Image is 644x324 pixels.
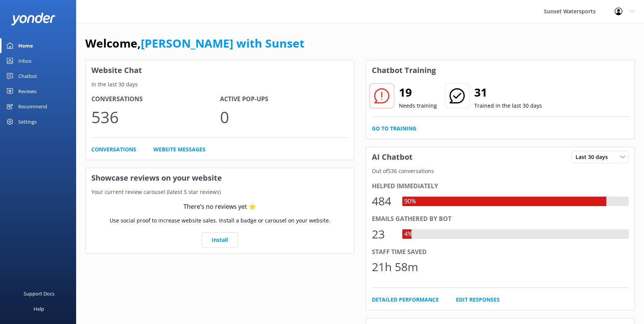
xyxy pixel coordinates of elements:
a: Conversations [91,145,136,154]
div: 23 [372,225,395,243]
div: Helped immediately [372,181,629,191]
div: Chatbot [18,68,37,84]
div: Reviews [18,84,37,99]
p: 536 [91,104,220,130]
div: 4% [402,229,414,239]
h3: Showcase reviews on your website [86,168,354,188]
div: Emails gathered by bot [372,214,629,224]
p: Trained in the last 30 days [474,102,542,110]
p: Your current review carousel (latest 5 star reviews) [86,188,354,196]
h2: 19 [399,83,437,102]
div: Support Docs [24,286,54,301]
div: There’s no reviews yet ⭐ [183,202,256,212]
a: Install [202,232,238,248]
h4: Conversations [91,94,220,104]
p: 0 [220,104,349,130]
div: Help [33,301,44,316]
span: Last 30 days [575,153,612,161]
div: Inbox [18,53,32,68]
h3: AI Chatbot [366,147,418,167]
div: Home [18,38,33,53]
h2: 31 [474,83,542,102]
div: Settings [18,114,37,129]
p: In the last 30 days [86,80,354,89]
h1: Welcome, [85,34,304,52]
a: Edit Responses [456,295,500,304]
h4: Active Pop-ups [220,94,349,104]
p: Use social proof to increase website sales. Install a badge or carousel on your website. [110,216,330,225]
p: Needs training [399,102,437,110]
div: 484 [372,192,395,210]
img: yonder-white-logo.png [11,13,55,25]
div: 90% [402,197,418,206]
a: Go to Training [372,124,416,133]
h3: Chatbot Training [366,60,442,80]
h3: Website Chat [86,60,354,80]
a: Website Messages [153,145,206,154]
div: 21h 58m [372,258,418,276]
a: [PERSON_NAME] with Sunset [141,35,304,51]
div: Recommend [18,99,47,114]
a: Detailed Performance [372,295,439,304]
div: Staff time saved [372,247,629,257]
p: Out of 536 conversations [366,167,634,175]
